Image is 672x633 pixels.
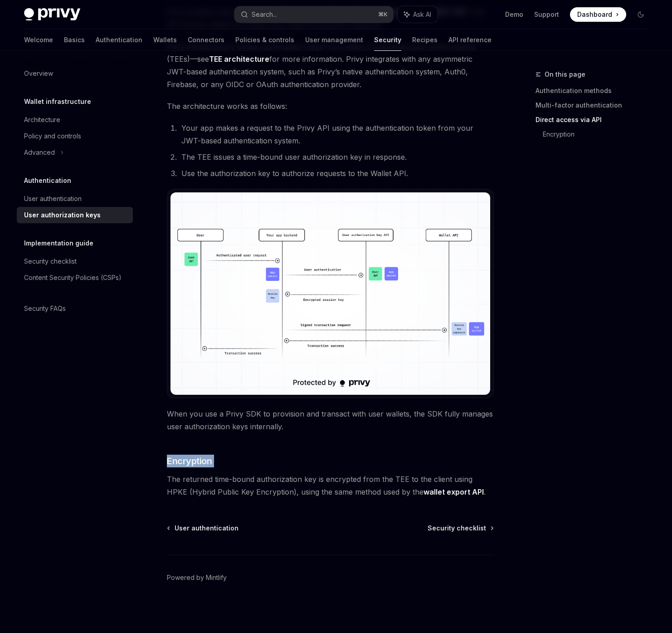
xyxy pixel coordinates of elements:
[24,8,80,21] img: dark logo
[24,256,77,267] div: Security checklist
[534,10,559,19] a: Support
[428,524,493,533] a: Security checklist
[536,98,655,113] a: Multi-factor authentication
[153,29,177,51] a: Wallets
[17,253,133,270] a: Security checklist
[17,65,133,82] a: Overview
[24,147,55,158] div: Advanced
[209,54,269,64] a: TEE architecture
[24,68,53,79] div: Overview
[188,29,224,51] a: Connectors
[64,29,85,51] a: Basics
[96,29,142,51] a: Authentication
[545,69,585,80] span: On this page
[167,100,494,113] span: The architecture works as follows:
[24,114,60,125] div: Architecture
[24,29,53,51] a: Welcome
[536,113,655,127] a: Direct access via API
[428,524,486,533] span: Security checklist
[167,40,494,91] span: Privy infrastructure issues authorization keys from within trusted execution environments (TEEs)—...
[305,29,363,51] a: User management
[170,192,490,395] img: Server-side user authorization keys
[24,96,91,107] h5: Wallet infrastructure
[24,131,81,142] div: Policy and controls
[179,122,494,147] li: Your app makes a request to the Privy API using the authentication token from your JWT-based auth...
[17,207,133,223] a: User authorization keys
[448,29,492,51] a: API reference
[179,151,494,163] li: The TEE issues a time-bound user authorization key in response.
[536,83,655,98] a: Authentication methods
[412,29,438,51] a: Recipes
[234,6,393,23] button: Search...⌘K
[577,10,612,19] span: Dashboard
[505,10,523,19] a: Demo
[235,29,294,51] a: Policies & controls
[543,127,655,142] a: Encryption
[167,573,227,582] a: Powered by Mintlify
[24,193,82,204] div: User authentication
[17,191,133,207] a: User authentication
[168,524,239,533] a: User authentication
[570,7,626,22] a: Dashboard
[398,6,438,23] button: Ask AI
[424,487,484,497] a: wallet export API
[633,7,648,22] button: Toggle dark mode
[252,9,277,20] div: Search...
[24,210,101,221] div: User authorization keys
[179,167,494,180] li: Use the authorization key to authorize requests to the Wallet API.
[378,11,388,18] span: ⌘ K
[24,272,122,283] div: Content Security Policies (CSPs)
[24,303,66,314] div: Security FAQs
[17,270,133,286] a: Content Security Policies (CSPs)
[167,473,494,498] span: The returned time-bound authorization key is encrypted from the TEE to the client using HPKE (Hyb...
[167,407,494,433] span: When you use a Privy SDK to provision and transact with user wallets, the SDK fully manages user ...
[17,300,133,317] a: Security FAQs
[374,29,401,51] a: Security
[167,455,212,467] span: Encryption
[17,128,133,144] a: Policy and controls
[24,175,71,186] h5: Authentication
[413,10,431,19] span: Ask AI
[24,238,93,249] h5: Implementation guide
[17,112,133,128] a: Architecture
[175,524,239,533] span: User authentication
